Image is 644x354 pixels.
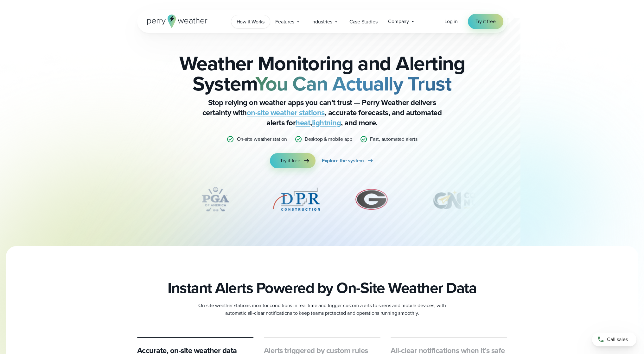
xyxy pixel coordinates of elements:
p: On-site weather station [237,135,287,143]
a: Call sales [592,332,636,346]
span: Call sales [607,336,628,343]
div: 7 of 12 [422,183,512,215]
span: Features [275,18,294,26]
a: Log in [444,18,458,25]
div: 5 of 12 [271,183,322,215]
p: Stop relying on weather apps you can’t trust — Perry Weather delivers certainty with , accurate f... [195,97,449,128]
div: slideshow [169,183,475,218]
a: Try it free [468,14,503,29]
a: Explore the system [322,153,374,168]
img: University-of-Georgia.svg [352,183,391,215]
span: Explore the system [322,157,364,165]
a: How it Works [231,15,270,28]
span: Try it free [475,18,496,25]
p: On-site weather stations monitor conditions in real time and trigger custom alerts to sirens and ... [195,302,449,317]
div: 6 of 12 [352,183,391,215]
a: on-site weather stations [247,107,325,118]
span: Industries [311,18,332,26]
p: Desktop & mobile app [305,135,352,143]
span: How it Works [237,18,265,26]
p: Fast, automated alerts [370,135,418,143]
img: PGA.svg [190,183,241,215]
h2: Instant Alerts Powered by On-Site Weather Data [168,279,476,297]
a: Try it free [270,153,316,168]
span: Company [388,18,409,25]
a: Case Studies [344,15,383,28]
span: Case Studies [349,18,378,26]
a: heat [296,117,310,128]
span: Try it free [280,157,300,165]
img: DPR-Construction.svg [271,183,322,215]
div: 4 of 12 [190,183,241,215]
a: lightning [312,117,341,128]
img: Corona-Norco-Unified-School-District.svg [422,183,512,215]
h2: Weather Monitoring and Alerting System [169,53,475,94]
strong: You Can Actually Trust [255,69,451,98]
